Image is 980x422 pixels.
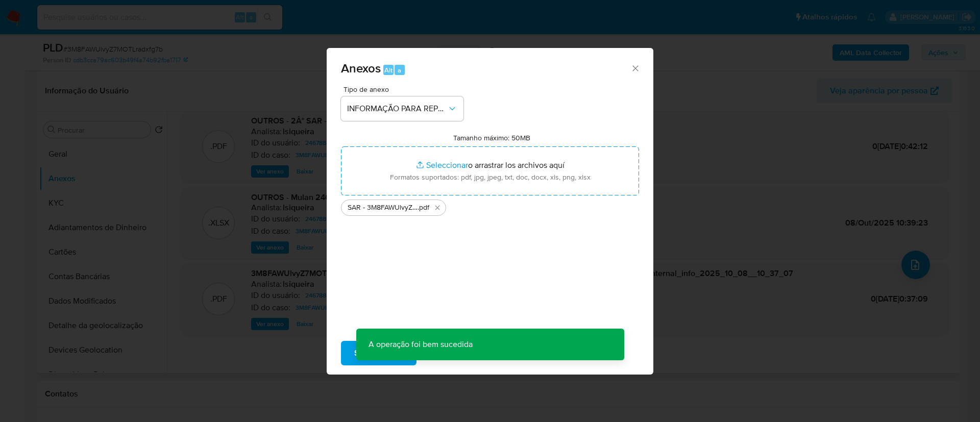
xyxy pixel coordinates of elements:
span: Anexos [341,59,381,77]
span: Tipo de anexo [344,86,466,93]
label: Tamanho máximo: 50MB [453,133,530,142]
span: INFORMAÇÃO PARA REPORTE - COAF [347,104,447,114]
button: Cerrar [630,63,640,72]
span: Alt [384,65,393,75]
span: a [398,65,401,75]
span: Cancelar [434,342,467,364]
span: .pdf [418,203,429,213]
button: INFORMAÇÃO PARA REPORTE - COAF [341,96,463,121]
button: Eliminar SAR - 3M8FAWUlvyZ7MOTLradxfg7b - CPF 81997701715 - IVALDO VIANA DE FREITAS.pdf [431,202,444,214]
button: Subir arquivo [341,341,416,365]
span: SAR - 3M8FAWUlvyZ7MOTLradxfg7b - CPF 81997701715 - [PERSON_NAME] DE FREITAS [348,203,418,213]
span: Subir arquivo [354,342,403,364]
p: A operação foi bem sucedida [356,329,485,360]
ul: Archivos seleccionados [341,195,639,216]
